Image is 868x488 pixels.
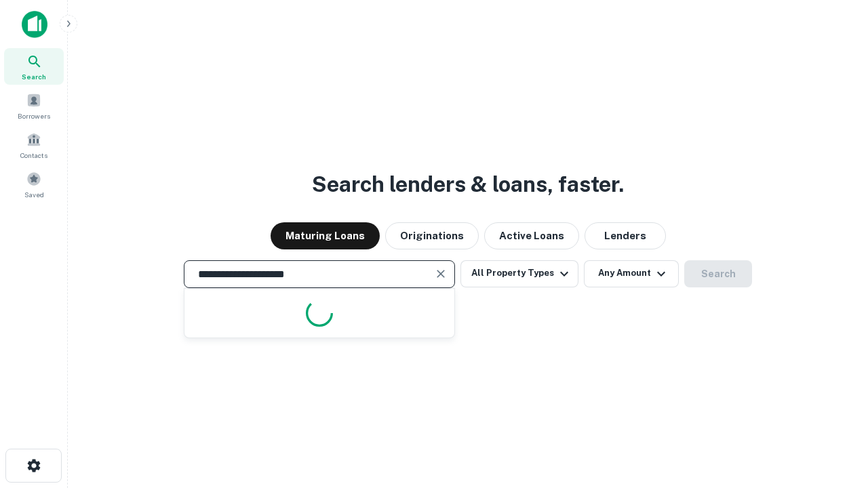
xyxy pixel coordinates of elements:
[800,380,868,445] iframe: Chat Widget
[312,168,624,201] h3: Search lenders & loans, faster.
[385,222,479,249] button: Originations
[18,110,50,121] span: Borrowers
[431,264,450,283] button: Clear
[584,260,679,287] button: Any Amount
[4,87,64,124] a: Borrowers
[22,71,46,82] span: Search
[460,260,578,287] button: All Property Types
[20,150,47,161] span: Contacts
[484,222,579,249] button: Active Loans
[585,222,666,249] button: Lenders
[4,127,64,163] a: Contacts
[22,11,47,38] img: capitalize-icon.png
[271,222,380,249] button: Maturing Loans
[24,189,44,200] span: Saved
[4,166,64,203] a: Saved
[4,48,64,85] a: Search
